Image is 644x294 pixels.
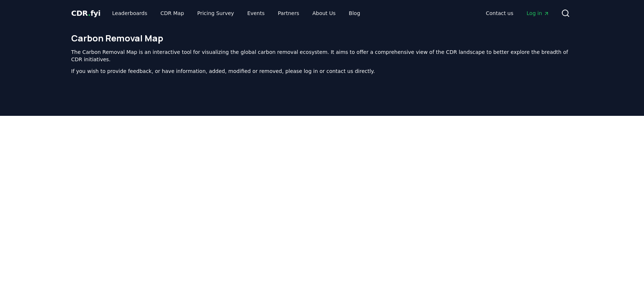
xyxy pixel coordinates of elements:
[155,7,190,20] a: CDR Map
[71,67,573,75] p: If you wish to provide feedback, or have information, added, modified or removed, please log in o...
[521,7,555,20] a: Log in
[480,7,555,20] nav: Main
[527,10,549,17] span: Log in
[71,8,100,18] a: CDR.fyi
[71,9,100,18] span: CDR fyi
[106,7,153,20] a: Leaderboards
[191,7,240,20] a: Pricing Survey
[88,9,91,18] span: .
[106,7,366,20] nav: Main
[480,7,519,20] a: Contact us
[71,48,573,63] p: The Carbon Removal Map is an interactive tool for visualizing the global carbon removal ecosystem...
[307,7,341,20] a: About Us
[343,7,366,20] a: Blog
[241,7,270,20] a: Events
[272,7,305,20] a: Partners
[71,32,573,44] h1: Carbon Removal Map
